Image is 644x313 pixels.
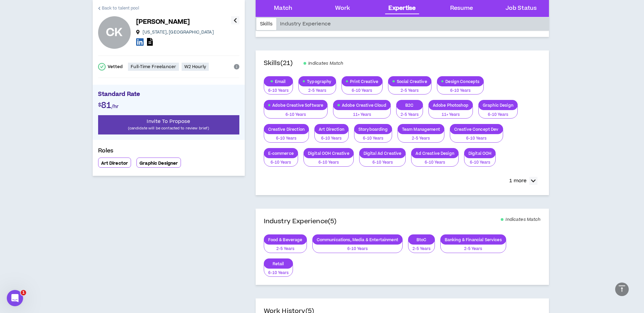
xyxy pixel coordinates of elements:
p: 2-5 Years [401,112,419,118]
p: Typography [299,79,336,84]
button: 6-10 Years [359,154,406,167]
p: 6-10 Years [416,160,454,166]
div: Industry Experience [276,18,334,30]
p: [PERSON_NAME] [136,17,190,27]
span: Back to talent pool [102,5,139,12]
span: check-circle [98,63,106,70]
button: 2-5 Years [408,240,435,253]
button: 2-5 Years [264,240,307,253]
button: 6-10 Years [264,106,328,119]
p: Creative Direction [264,127,309,132]
button: 6-10 Years [264,154,298,167]
button: 6-10 Years [411,154,459,167]
p: 2-5 Years [268,246,302,252]
p: 2-5 Years [303,88,332,94]
p: Vetted [108,64,123,69]
button: 6-10 Years [478,106,518,119]
span: $ [98,101,101,108]
p: Team Management [398,127,444,132]
p: Print Creative [342,79,383,84]
p: Digital Ad Creative [360,151,406,156]
div: Resume [450,4,473,13]
p: Social Creative [388,79,431,84]
p: Art Director [101,161,128,166]
button: 2-5 Years [298,82,336,95]
p: 6-10 Years [308,160,349,166]
button: 11+ Years [333,106,390,119]
p: 6-10 Years [454,135,499,142]
p: Banking & Financial Services [441,237,506,242]
div: Expertise [388,4,416,13]
p: Communications, Media & Entertainment [313,237,402,242]
p: 6-10 Years [317,246,398,252]
p: [US_STATE] , [GEOGRAPHIC_DATA] [143,29,214,35]
button: 6-10 Years [354,130,392,143]
p: Full-Time Freelancer [131,64,176,69]
div: Skills [256,18,277,30]
button: 6-10 Years [264,130,309,143]
button: 6-10 Years [312,240,403,253]
p: Adobe Creative Cloud [333,103,390,108]
p: Storyboarding [354,127,392,132]
span: info-circle [234,64,239,69]
p: 1 more [509,177,527,185]
span: 1 [21,290,26,295]
button: 6-10 Years [314,130,349,143]
h4: Skills (21) [264,59,293,68]
p: 6-10 Years [268,88,289,94]
p: 2-5 Years [392,88,427,94]
button: 1 more [506,175,541,187]
span: Invite To Propose [147,118,190,125]
p: 6-10 Years [268,135,305,142]
button: 2-5 Years [396,106,423,119]
h4: Industry Experience (5) [264,217,337,226]
button: 6-10 Years [303,154,354,167]
p: 6-10 Years [268,270,289,276]
p: E-commerce [264,151,298,156]
p: Standard Rate [98,90,239,100]
p: B2C [397,103,423,108]
span: Indicates Match [505,217,540,222]
p: 6-10 Years [319,135,344,142]
div: Work [335,4,350,13]
p: Art Direction [315,127,348,132]
button: 2-5 Years [388,82,431,95]
button: 6-10 Years [342,82,383,95]
p: Creative Concept Dev [450,127,503,132]
p: 2-5 Years [402,135,440,142]
p: 11+ Years [337,112,386,118]
div: Match [274,4,292,13]
div: Christie K. [98,16,131,49]
span: vertical-align-top [618,285,626,293]
p: 6-10 Years [441,88,480,94]
button: 6-10 Years [450,130,503,143]
button: 2-5 Years [440,240,506,253]
button: 6-10 Years [264,82,293,95]
button: Invite To Propose(candidate will be contacted to review brief) [98,115,239,134]
p: Adobe Photoshop [429,103,473,108]
p: 6-10 Years [364,160,402,166]
p: (candidate will be contacted to review brief) [98,125,239,131]
p: 11+ Years [433,112,468,118]
p: Ad Creative Design [411,151,458,156]
span: Indicates Match [308,61,343,66]
button: 11+ Years [428,106,473,119]
p: 2-5 Years [412,246,430,252]
p: Food & Beverage [264,237,307,242]
p: Roles [98,147,239,158]
p: BtoC [408,237,435,242]
span: 81 [101,100,111,111]
p: 6-10 Years [268,112,324,118]
p: 6-10 Years [468,160,492,166]
p: Graphic Designer [140,161,178,166]
p: Retail [264,261,293,266]
p: 2-5 Years [445,246,502,252]
div: CK [106,27,123,38]
button: 6-10 Years [264,264,293,277]
button: 2-5 Years [398,130,444,143]
p: Digital OOH Creative [304,151,353,156]
div: Job Status [505,4,537,13]
p: Adobe Creative Software [264,103,328,108]
p: Graphic Design [479,103,517,108]
button: 6-10 Years [464,154,496,167]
